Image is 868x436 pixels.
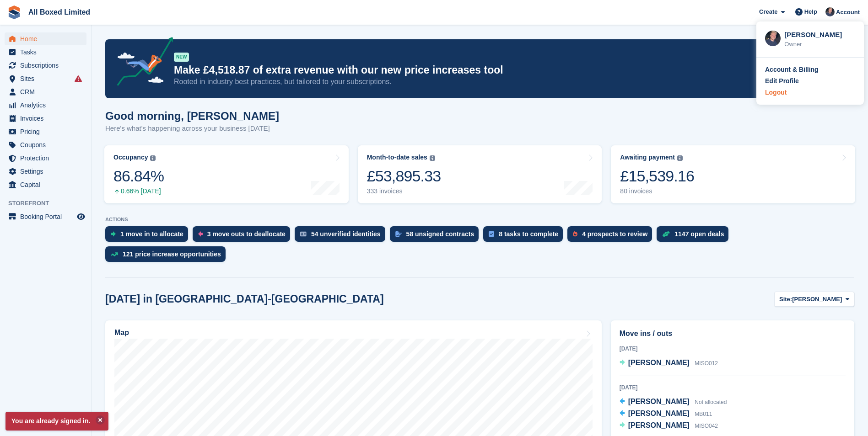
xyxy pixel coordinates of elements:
img: deal-1b604bf984904fb50ccaf53a9ad4b4a5d6e5aea283cecdc64d6e3604feb123c2.svg [662,231,670,237]
p: You are already signed in. [5,412,108,431]
img: price-adjustments-announcement-icon-8257ccfd72463d97f412b2fc003d46551f7dbcb40ab6d574587a9cd5c0d94... [109,37,173,89]
a: menu [5,59,86,72]
img: Dan Goss [825,7,835,16]
span: Storefront [8,199,91,208]
div: NEW [174,53,189,62]
div: Owner [784,40,855,49]
a: menu [5,178,86,191]
img: icon-info-grey-7440780725fd019a000dd9b08b2336e03edf1995a4989e88bcd33f0948082b44.svg [677,155,683,161]
a: menu [5,165,86,178]
div: [DATE] [620,383,846,392]
div: Logout [765,88,787,97]
img: prospect-51fa495bee0391a8d652442698ab0144808aea92771e9ea1ae160a38d050c398.svg [573,231,577,237]
span: CRM [20,85,75,98]
h2: [DATE] in [GEOGRAPHIC_DATA]-[GEOGRAPHIC_DATA] [105,293,384,305]
div: Occupancy [113,154,148,161]
a: 4 prospects to review [567,226,657,246]
img: Dan Goss [765,31,781,46]
a: menu [5,32,86,45]
a: [PERSON_NAME] MISO012 [620,357,718,369]
div: 86.84% [113,167,164,186]
span: Sites [20,72,75,85]
a: 121 price increase opportunities [105,246,230,266]
div: 1147 open deals [674,230,724,238]
a: Preview store [75,211,86,222]
span: MISO042 [695,423,718,429]
span: Home [20,32,75,45]
div: 58 unsigned contracts [406,230,474,238]
span: Coupons [20,138,75,151]
img: move_outs_to_deallocate_icon-f764333ba52eb49d3ac5e1228854f67142a1ed5810a6f6cc68b1a99e826820c5.svg [198,231,203,237]
button: Site: [PERSON_NAME] [774,292,854,307]
a: 8 tasks to complete [483,226,567,246]
a: menu [5,125,86,138]
span: Tasks [20,46,75,58]
a: menu [5,152,86,165]
a: menu [5,99,86,112]
a: Edit Profile [765,76,855,86]
span: MB011 [695,411,712,417]
span: Pricing [20,125,75,138]
span: [PERSON_NAME] [628,359,690,367]
a: menu [5,112,86,125]
h1: Good morning, [PERSON_NAME] [105,110,279,122]
p: Here's what's happening across your business [DATE] [105,123,279,134]
div: 80 invoices [620,187,694,195]
a: menu [5,72,86,85]
div: 3 move outs to deallocate [207,230,286,238]
span: [PERSON_NAME] [792,295,842,304]
div: Account & Billing [765,65,819,74]
img: icon-info-grey-7440780725fd019a000dd9b08b2336e03edf1995a4989e88bcd33f0948082b44.svg [430,155,435,161]
div: 4 prospects to review [582,230,647,238]
div: [DATE] [620,345,846,353]
a: 58 unsigned contracts [390,226,484,246]
a: 1147 open deals [657,226,733,246]
span: [PERSON_NAME] [628,398,690,405]
a: [PERSON_NAME] MB011 [620,408,712,420]
span: Site: [779,295,792,304]
div: £15,539.16 [620,167,694,186]
a: All Boxed Limited [25,5,94,20]
span: Create [759,7,777,16]
i: Smart entry sync failures have occurred [75,75,82,82]
div: Awaiting payment [620,154,675,161]
a: 54 unverified identities [295,226,390,246]
div: Edit Profile [765,76,799,86]
span: Account [836,8,860,17]
a: [PERSON_NAME] Not allocated [620,396,727,408]
a: menu [5,85,86,98]
span: Subscriptions [20,59,75,72]
div: 8 tasks to complete [499,230,558,238]
p: Make £4,518.87 of extra revenue with our new price increases tool [174,64,774,77]
img: verify_identity-adf6edd0f0f0b5bbfe63781bf79b02c33cf7c696d77639b501bdc392416b5a36.svg [300,231,307,237]
span: [PERSON_NAME] [628,409,690,417]
span: Booking Portal [20,210,75,223]
div: Month-to-date sales [367,154,427,161]
img: icon-info-grey-7440780725fd019a000dd9b08b2336e03edf1995a4989e88bcd33f0948082b44.svg [150,155,156,161]
div: 1 move in to allocate [120,230,183,238]
a: Month-to-date sales £53,895.33 333 invoices [358,145,602,203]
a: menu [5,138,86,151]
div: 333 invoices [367,187,441,195]
div: 0.66% [DATE] [113,187,164,195]
a: menu [5,46,86,58]
span: Capital [20,178,75,191]
span: [PERSON_NAME] [628,421,690,429]
div: 54 unverified identities [311,230,381,238]
a: 3 move outs to deallocate [193,226,295,246]
span: Not allocated [695,399,727,405]
span: Analytics [20,99,75,112]
p: ACTIONS [105,217,854,223]
span: Help [804,7,817,16]
a: [PERSON_NAME] MISO042 [620,420,718,432]
img: stora-icon-8386f47178a22dfd0bd8f6a31ec36ba5ce8667c1dd55bd0f319d3a0aa187defe.svg [7,5,21,19]
span: Settings [20,165,75,178]
div: [PERSON_NAME] [784,30,855,38]
a: Account & Billing [765,65,855,74]
img: price_increase_opportunities-93ffe204e8149a01c8c9dc8f82e8f89637d9d84a8eef4429ea346261dce0b2c0.svg [111,252,118,256]
a: Logout [765,88,855,97]
a: Occupancy 86.84% 0.66% [DATE] [104,145,349,203]
a: 1 move in to allocate [105,226,193,246]
img: contract_signature_icon-13c848040528278c33f63329250d36e43548de30e8caae1d1a13099fd9432cc5.svg [395,231,402,237]
h2: Move ins / outs [620,328,846,339]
